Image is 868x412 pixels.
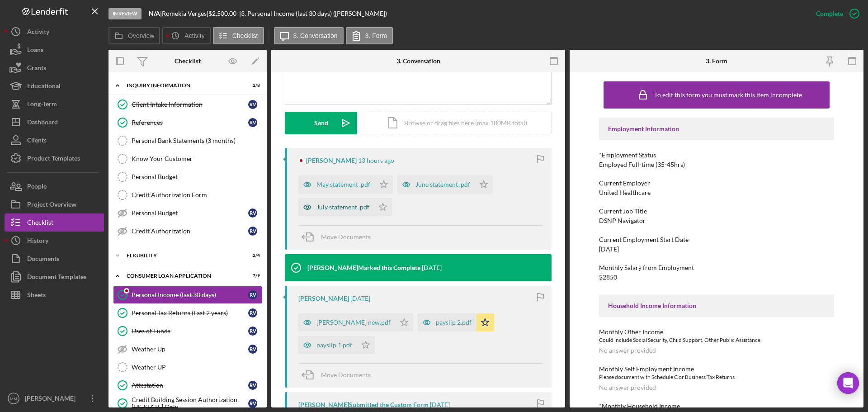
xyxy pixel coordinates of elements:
div: R V [248,227,257,236]
button: Documents [5,250,104,268]
div: Open Intercom Messenger [837,372,859,394]
div: | [149,10,162,17]
button: People [5,177,104,195]
a: Client Intake InformationRV [113,95,262,114]
div: In Review [108,8,142,19]
a: Know Your Customer [113,150,262,168]
a: Personal Bank Statements (3 months) [113,132,262,150]
div: [PERSON_NAME] [306,157,357,164]
button: 3. Conversation [274,27,344,44]
a: Credit AuthorizationRV [113,222,262,240]
div: Client Intake Information [132,101,248,108]
div: Uses of Funds [132,327,248,335]
div: Personal Tax Returns (Last 2 years) [132,309,248,317]
button: Overview [108,27,160,44]
div: 2 / 8 [244,83,260,88]
button: payslip 1.pdf [298,336,375,354]
time: 2025-08-12 21:30 [350,295,370,302]
div: *Monthly Household Income [599,403,834,410]
div: *Employment Status [599,152,834,159]
div: Monthly Self Employment Income [599,365,834,373]
div: Document Templates [27,268,86,288]
div: Complete [816,5,843,23]
div: Sheets [27,286,46,306]
time: 2025-08-13 14:44 [422,264,442,271]
div: Project Overview [27,195,76,216]
button: Sheets [5,286,104,304]
button: July statement .pdf [298,198,392,216]
a: Weather UpRV [113,340,262,358]
button: June statement .pdf [397,175,493,194]
a: History [5,232,104,250]
div: R V [248,381,257,390]
button: Document Templates [5,268,104,286]
time: 2025-08-12 21:30 [430,401,450,408]
button: Long-Term [5,95,104,113]
div: To edit this form you must mark this item incomplete [654,91,802,99]
div: References [132,119,248,126]
a: Credit Authorization Form [113,186,262,204]
div: R V [248,399,257,408]
button: [PERSON_NAME] new.pdf [298,313,413,331]
div: [PERSON_NAME] new.pdf [316,319,391,326]
div: Send [314,112,328,134]
span: Move Documents [321,371,371,379]
div: Employment Information [608,125,825,133]
button: Checklist [5,213,104,232]
div: [PERSON_NAME] [298,295,349,302]
label: Overview [128,32,154,39]
div: $2,500.00 [208,10,239,17]
button: MM[PERSON_NAME] [5,389,104,407]
div: June statement .pdf [415,181,470,188]
button: Complete [807,5,863,23]
div: Romekia Verges | [162,10,208,17]
button: Project Overview [5,195,104,213]
div: Dashboard [27,113,58,133]
button: Checklist [213,27,264,44]
div: R V [248,327,257,336]
div: Activity [27,23,49,43]
span: Move Documents [321,233,371,241]
div: Know Your Customer [132,155,262,162]
div: 2 / 4 [244,253,260,258]
a: Personal Tax Returns (Last 2 years)RV [113,304,262,322]
div: [PERSON_NAME] [23,389,81,410]
button: Move Documents [298,364,380,386]
div: Please document with Schedule C or Business Tax Returns [599,373,834,382]
div: Credit Authorization [132,227,248,235]
div: Could include Social Security, Child Support, Other Public Assistance [599,336,834,345]
div: Current Employment Start Date [599,236,834,243]
div: 3. Form [706,57,727,65]
time: 2025-08-15 01:31 [358,157,394,164]
div: Clients [27,131,47,152]
div: Checklist [27,213,53,234]
button: Activity [5,23,104,41]
button: Clients [5,131,104,149]
div: Household Income Information [608,302,825,309]
button: Loans [5,41,104,59]
div: Current Job Title [599,208,834,215]
div: Personal Budget [132,209,248,217]
div: Product Templates [27,149,80,170]
div: No answer provided [599,384,656,391]
button: 3. Form [346,27,393,44]
a: Uses of FundsRV [113,322,262,340]
button: Educational [5,77,104,95]
text: MM [10,396,17,401]
div: Personal Income (last 30 days) [132,291,248,298]
div: Consumer Loan Application [127,273,237,279]
div: R V [248,308,257,317]
div: Current Employer [599,180,834,187]
button: Product Templates [5,149,104,167]
a: AttestationRV [113,376,262,394]
div: 7 / 9 [244,273,260,279]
